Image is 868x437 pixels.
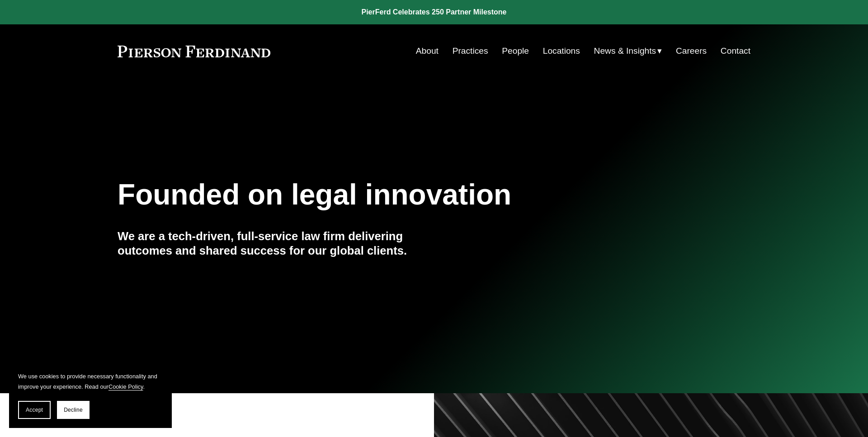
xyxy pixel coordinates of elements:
[64,407,83,413] span: Decline
[9,362,172,428] section: Cookie banner
[26,407,43,413] span: Accept
[594,43,656,59] span: News & Insights
[118,229,434,258] h4: We are a tech-driven, full-service law firm delivering outcomes and shared success for our global...
[502,42,529,60] a: People
[416,42,439,60] a: About
[108,383,143,390] a: Cookie Policy
[676,42,707,60] a: Careers
[453,42,488,60] a: Practices
[118,178,645,211] h1: Founded on legal innovation
[594,42,662,60] a: folder dropdown
[57,401,90,419] button: Decline
[18,371,163,392] p: We use cookies to provide necessary functionality and improve your experience. Read our .
[721,42,750,60] a: Contact
[543,42,580,60] a: Locations
[18,401,51,419] button: Accept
